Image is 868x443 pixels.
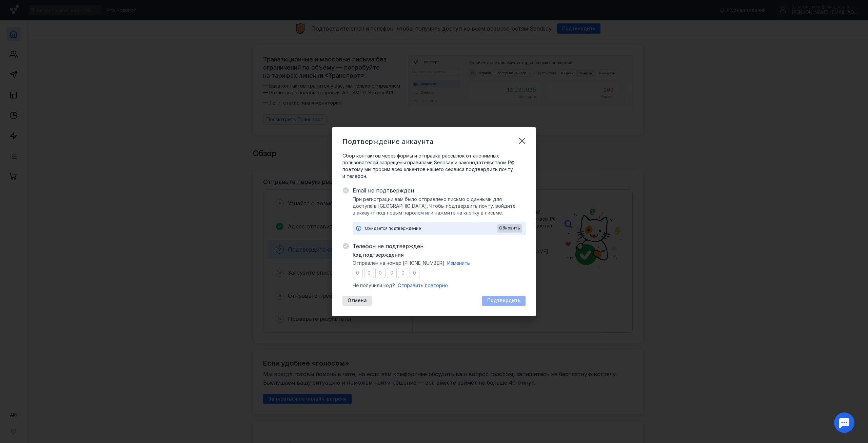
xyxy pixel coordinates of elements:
input: 0 [398,268,408,278]
input: 0 [387,268,397,278]
span: Отмена [348,298,367,303]
span: Отправить повторно [398,282,448,288]
button: Изменить [447,260,470,266]
input: 0 [410,268,420,278]
button: Отмена [342,296,372,306]
span: Телефон не подтвержден [353,242,526,250]
span: Обновить [499,226,520,230]
div: Ожидается подтверждение [365,225,497,232]
input: 0 [364,268,374,278]
button: Отправить повторно [398,282,448,289]
span: Подтверждение аккаунта [342,137,433,146]
button: Обновить [497,224,522,233]
span: Сбор контактов через формы и отправка рассылок от анонимных пользователей запрещены правилами Sen... [342,152,526,180]
input: 0 [375,268,386,278]
span: Не получили код? [353,282,395,289]
span: Изменить [447,260,470,266]
span: Отправлен на номер [PHONE_NUMBER] [353,260,445,266]
span: Код подтверждения [353,252,404,258]
span: При регистрации вам было отправлено письмо с данными для доступа в [GEOGRAPHIC_DATA]. Чтобы подтв... [353,196,526,216]
span: Email не подтвержден [353,186,526,195]
input: 0 [353,268,363,278]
